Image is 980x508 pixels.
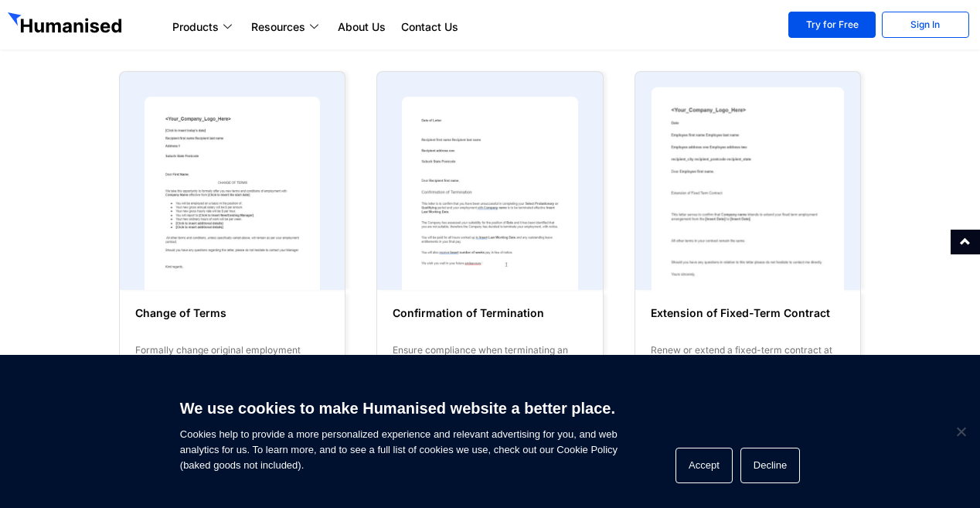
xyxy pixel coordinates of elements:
button: Accept [675,448,733,483]
h6: Confirmation of Termination [393,305,587,336]
span: Formally change original employment terms, with compliant change of terms formats for salary chan... [135,344,311,418]
a: Resources [243,18,330,36]
button: Decline [740,448,800,483]
a: Contact Us [393,18,466,36]
h6: Change of Terms [135,305,329,336]
div: Renew or extend a fixed-term contract at the end of the specified period with this simple templat... [651,343,845,404]
a: Try for Free [788,12,876,38]
h6: Extension of Fixed-Term Contract [651,305,845,336]
a: Sign In [882,12,969,38]
span: Cookies help to provide a more personalized experience and relevant advertising for you, and web ... [180,390,618,473]
img: GetHumanised Logo [8,12,125,37]
div: Ensure compliance when terminating an employee, with this official template to clearly communicat... [393,343,587,420]
a: Products [165,18,243,36]
span: Decline [953,424,968,439]
h6: We use cookies to make Humanised website a better place. [180,397,618,419]
a: About Us [330,18,393,36]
